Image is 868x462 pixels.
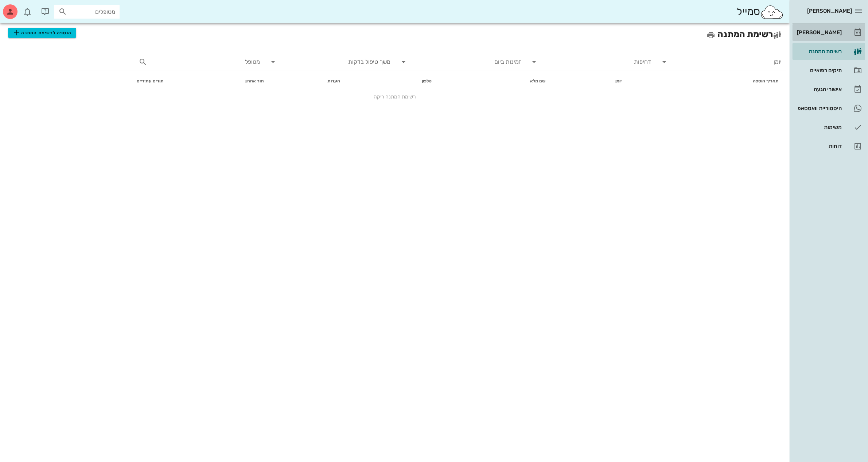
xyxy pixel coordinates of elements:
span: טלפון [422,78,432,84]
span: יומן [615,78,622,84]
span: [PERSON_NAME] [807,8,852,14]
div: משך טיפול בדקות [269,56,390,68]
div: זמינות ביום [399,56,521,68]
span: תג [22,6,26,10]
th: שם מלא: לא ממוין. לחץ למיון לפי סדר עולה. הפעל למיון עולה. [435,75,548,87]
a: אישורי הגעה [793,81,865,98]
div: אישורי הגעה [795,86,842,92]
div: תיקים רפואיים [795,67,842,73]
h2: רשימת המתנה [8,28,782,42]
div: דחיפות [530,56,651,68]
th: תורים עתידיים [32,75,167,87]
a: דוחות [793,137,865,155]
a: [PERSON_NAME] [793,24,865,41]
th: הערות [267,75,343,87]
span: תור אחרון [245,78,264,84]
a: רשימת המתנה [793,43,865,60]
div: סמייל [737,4,784,20]
span: הערות [327,78,340,84]
a: היסטוריית וואטסאפ [793,100,865,117]
button: הוספה לרשימת המתנה [8,28,76,38]
span: תורים עתידיים [137,78,164,84]
th: תאריך הוספה: לא ממוין. לחץ למיון לפי סדר עולה. הפעל למיון עולה. [624,75,782,87]
span: תאריך הוספה [753,78,779,84]
a: משימות [793,119,865,136]
div: דוחות [795,143,842,149]
th: יומן: לא ממוין. לחץ למיון לפי סדר עולה. הפעל למיון עולה. [548,75,624,87]
a: תיקים רפואיים [793,62,865,79]
div: רשימת המתנה [795,48,842,54]
img: SmileCloud logo [760,5,784,19]
th: תור אחרון [167,75,267,87]
span: הוספה לרשימת המתנה [12,28,71,37]
th: טלפון: לא ממוין. לחץ למיון לפי סדר עולה. הפעל למיון עולה. [343,75,434,87]
span: שם מלא [530,78,545,84]
div: היסטוריית וואטסאפ [795,105,842,111]
div: משימות [795,124,842,130]
div: [PERSON_NAME] [795,30,842,35]
div: רשימת המתנה ריקה [11,93,779,101]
